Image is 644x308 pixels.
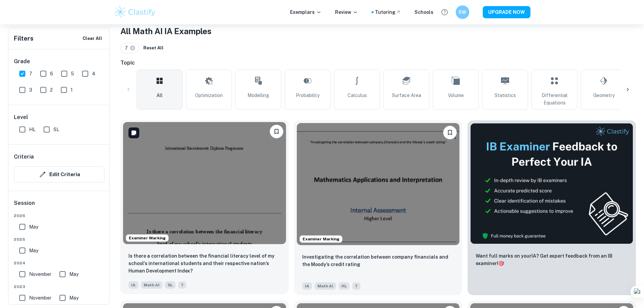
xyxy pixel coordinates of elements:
span: 7 [178,281,186,289]
h1: All Math AI IA Examples [120,25,636,37]
button: UPGRADE NOW [483,6,530,18]
img: Math AI IA example thumbnail: Investigating the correlation between co [297,123,460,245]
span: IA [128,281,138,289]
span: HL [339,282,350,290]
p: Exemplars [290,8,321,16]
p: Want full marks on your IA ? Get expert feedback from an IB examiner! [476,252,628,267]
a: Examiner MarkingBookmarkIs there a correlation between the financial literacy level of my school'... [120,120,289,295]
button: Bookmark [270,125,283,138]
span: 1 [71,86,73,94]
span: 2024 [14,260,104,266]
span: November [29,270,51,278]
span: May [69,270,78,278]
button: Clear All [81,33,104,44]
h6: Topic [120,59,636,67]
span: 3 [29,86,32,94]
span: May [69,294,78,302]
button: Reset All [142,43,165,53]
button: Bookmark [443,126,457,139]
span: All [157,92,163,99]
span: 2026 [14,213,104,219]
span: Examiner Marking [126,235,168,241]
img: Clastify logo [114,5,157,19]
span: May [29,247,38,254]
a: ThumbnailWant full marks on yourIA? Get expert feedback from an IB examiner! [468,120,636,295]
span: 2 [50,86,53,94]
p: Is there a correlation between the financial literacy level of my school's international students... [128,252,281,275]
h6: Filters [14,34,33,43]
p: Investigating the correlation between company financials and the Moody’s credit rating [302,253,454,268]
span: Surface Area [392,92,421,99]
div: 7 [120,43,139,53]
span: 2023 [14,284,104,290]
span: IA [302,282,312,290]
span: 4 [92,70,95,77]
span: Examiner Marking [300,236,342,242]
span: Modelling [247,92,269,99]
button: SW [456,5,469,19]
span: Volume [448,92,464,99]
span: 5 [71,70,74,77]
span: Differential Equations [534,92,574,106]
span: Calculus [348,92,367,99]
h6: Criteria [14,153,34,161]
span: Geometry [593,92,615,99]
img: Thumbnail [470,123,633,244]
span: 2025 [14,236,104,242]
span: Math AI [315,282,336,290]
button: Help and Feedback [439,6,450,18]
span: HL [29,126,35,133]
span: November [29,294,51,302]
p: Review [335,8,358,16]
span: Statistics [495,92,516,99]
h6: Grade [14,57,104,66]
img: Math AI IA example thumbnail: Is there a correlation between the finan [123,122,286,244]
span: SL [165,281,175,289]
h6: Level [14,113,104,121]
span: 7 [29,70,32,77]
a: Schools [414,8,433,16]
button: Edit Criteria [14,166,104,183]
h6: SW [458,8,466,16]
h6: Session [14,199,104,213]
span: May [29,223,38,231]
span: 7 [125,44,131,52]
a: Tutoring [375,8,401,16]
span: 6 [50,70,53,77]
span: 7 [352,282,360,290]
span: Optimization [195,92,223,99]
a: Examiner MarkingBookmarkInvestigating the correlation between company financials and the Moody’s ... [294,120,462,295]
span: Probability [296,92,319,99]
span: 🎯 [498,261,504,266]
span: Math AI [141,281,162,289]
span: SL [53,126,59,133]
